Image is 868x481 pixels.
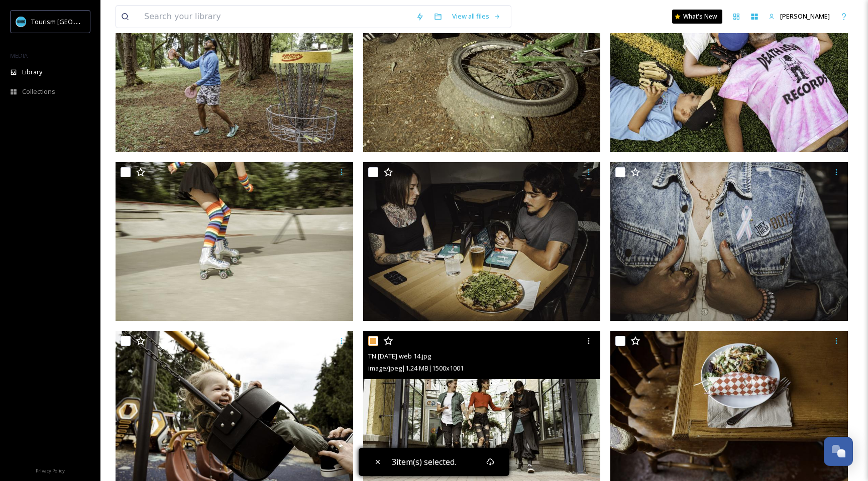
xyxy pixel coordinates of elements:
[22,67,42,77] span: Library
[824,437,853,466] button: Open Chat
[116,162,353,321] img: TN Aug 2024 web 2.jpg
[16,17,26,27] img: tourism_nanaimo_logo.jpeg
[36,464,65,476] a: Privacy Policy
[368,364,464,373] span: image/jpeg | 1.24 MB | 1500 x 1001
[363,162,601,321] img: TN Aug 2024 web 30.jpg
[368,351,431,360] span: TN [DATE] web 14.jpg
[392,456,456,467] span: 3 item(s) selected.
[780,12,830,21] span: [PERSON_NAME]
[610,162,848,321] img: TN Aug 2024 web 27.jpg
[447,7,506,26] a: View all files
[672,10,722,24] a: What's New
[139,6,411,28] input: Search your library
[36,467,65,474] span: Privacy Policy
[10,52,28,59] span: MEDIA
[22,87,55,96] span: Collections
[764,7,835,26] a: [PERSON_NAME]
[31,17,121,26] span: Tourism [GEOGRAPHIC_DATA]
